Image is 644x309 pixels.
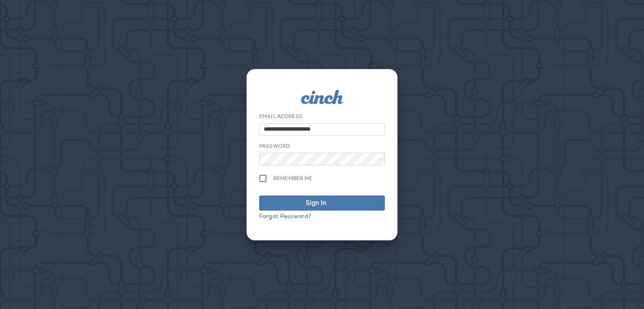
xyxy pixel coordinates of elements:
[259,143,290,149] label: Password
[273,175,313,182] span: Remember me
[259,196,385,211] button: Sign In
[259,113,302,120] label: Email Address
[306,198,327,208] div: Sign In
[259,212,311,220] a: Forgot Password?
